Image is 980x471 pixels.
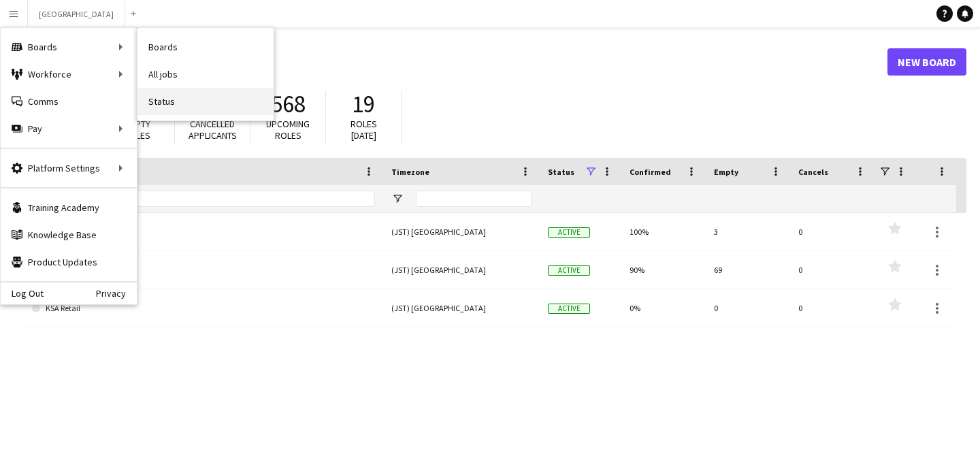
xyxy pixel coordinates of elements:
span: Status [548,167,574,177]
a: Product Updates [1,248,137,276]
div: Pay [1,115,137,142]
a: New Board [887,48,966,76]
div: (JST) [GEOGRAPHIC_DATA] [383,289,540,327]
span: Upcoming roles [266,118,310,142]
div: 0 [790,289,875,327]
div: Workforce [1,61,137,88]
a: Status [137,88,274,115]
input: Board name Filter Input [56,191,375,207]
span: Confirmed [630,167,671,177]
span: Cancels [798,167,828,177]
span: 19 [352,89,375,119]
span: Cancelled applicants [189,118,237,142]
a: Privacy [96,288,137,299]
a: All jobs [137,61,274,88]
div: Boards [1,33,137,61]
span: Active [548,227,590,238]
a: Knowledge Base [1,221,137,248]
div: 0 [706,289,790,327]
span: Empty [714,167,738,177]
button: Open Filter Menu [391,193,404,205]
div: 69 [706,251,790,289]
div: 0% [621,289,706,327]
span: Timezone [391,167,429,177]
a: [GEOGRAPHIC_DATA] [32,213,375,251]
a: Boards [137,33,274,61]
button: [GEOGRAPHIC_DATA] [28,1,125,27]
div: 0 [790,251,875,289]
div: (JST) [GEOGRAPHIC_DATA] [383,213,540,250]
div: 100% [621,213,706,250]
h1: Boards [24,52,887,72]
div: Platform Settings [1,155,137,182]
a: Log Out [1,288,44,299]
input: Timezone Filter Input [416,191,532,207]
span: Active [548,304,590,314]
div: 90% [621,251,706,289]
a: KSA Retail [32,289,375,327]
div: 0 [790,213,875,250]
span: 568 [271,89,306,119]
div: 3 [706,213,790,250]
span: Active [548,265,590,276]
a: Training Academy [1,194,137,221]
a: KSA Pavilion [32,251,375,289]
a: Comms [1,88,137,115]
span: Roles [DATE] [350,118,377,142]
div: (JST) [GEOGRAPHIC_DATA] [383,251,540,289]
